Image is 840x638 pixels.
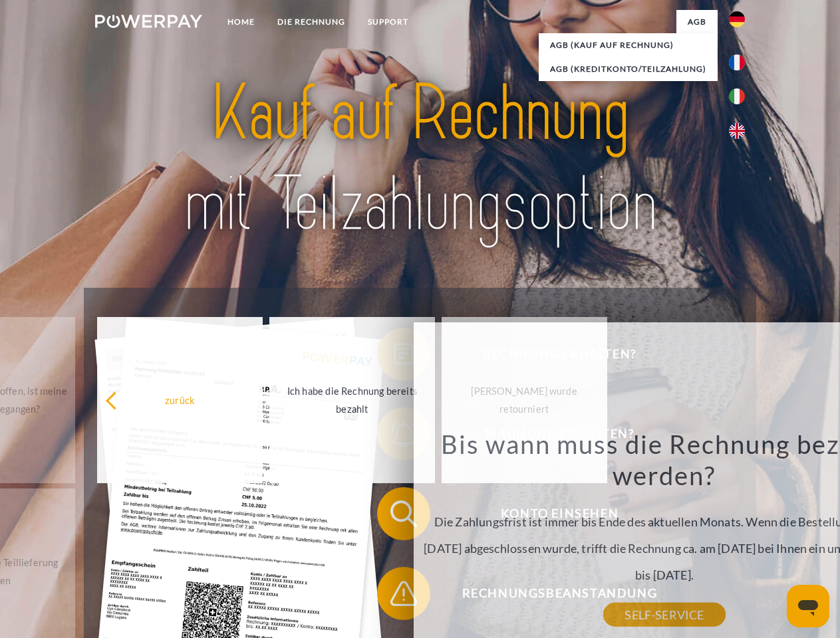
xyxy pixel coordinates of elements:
[216,10,266,34] a: Home
[105,391,255,409] div: zurück
[377,487,723,540] button: Konto einsehen
[676,10,718,34] a: agb
[95,15,202,28] img: logo-powerpay-white.svg
[729,54,745,70] img: fr
[603,603,725,627] a: SELF-SERVICE
[277,382,427,418] div: Ich habe die Rechnung bereits bezahlt
[787,585,829,627] iframe: Schaltfläche zum Öffnen des Messaging-Fensters
[387,497,420,530] img: qb_search.svg
[356,10,420,34] a: SUPPORT
[539,57,718,81] a: AGB (Kreditkonto/Teilzahlung)
[387,577,420,610] img: qb_warning.svg
[127,64,713,255] img: title-powerpay_de.svg
[377,567,723,620] button: Rechnungsbeanstandung
[729,123,745,139] img: en
[266,10,356,34] a: DIE RECHNUNG
[539,33,718,57] a: AGB (Kauf auf Rechnung)
[729,11,745,27] img: de
[729,88,745,104] img: it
